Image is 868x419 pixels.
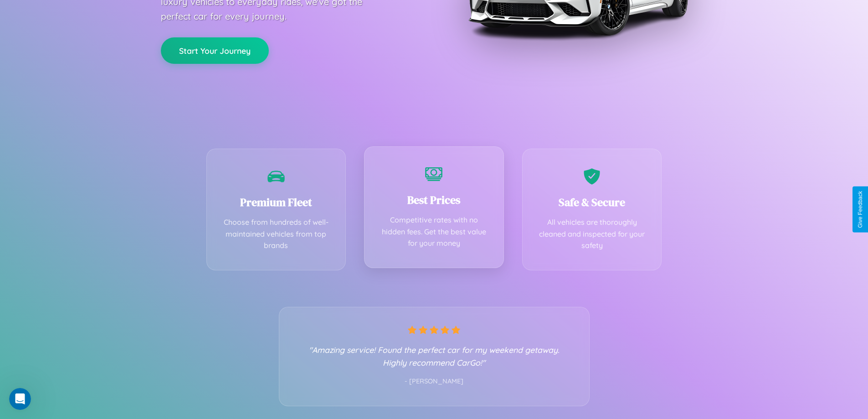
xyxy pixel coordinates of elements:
p: - [PERSON_NAME] [298,376,571,388]
h3: Best Prices [378,192,490,207]
iframe: Intercom live chat [9,388,31,410]
h3: Premium Fleet [221,195,332,210]
h3: Safe & Secure [536,195,648,210]
button: Start Your Journey [161,37,269,64]
p: Choose from hundreds of well-maintained vehicles from top brands [221,217,332,252]
p: "Amazing service! Found the perfect car for my weekend getaway. Highly recommend CarGo!" [298,343,571,369]
div: Give Feedback [857,191,863,228]
p: All vehicles are thoroughly cleaned and inspected for your safety [536,217,648,252]
p: Competitive rates with no hidden fees. Get the best value for your money [378,214,490,249]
